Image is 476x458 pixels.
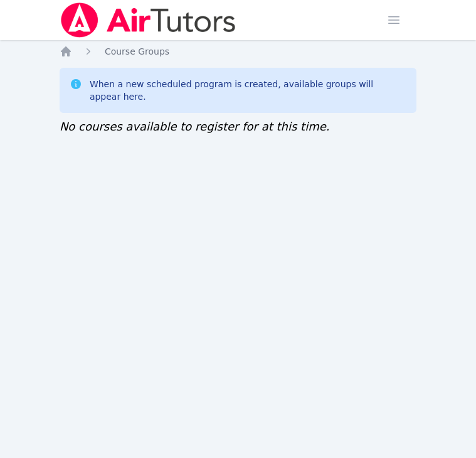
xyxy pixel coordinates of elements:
[105,45,169,58] a: Course Groups
[105,46,169,56] span: Course Groups
[60,45,416,58] nav: Breadcrumb
[60,3,237,38] img: Air Tutors
[90,78,406,103] div: When a new scheduled program is created, available groups will appear here.
[60,120,330,133] span: No courses available to register for at this time.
